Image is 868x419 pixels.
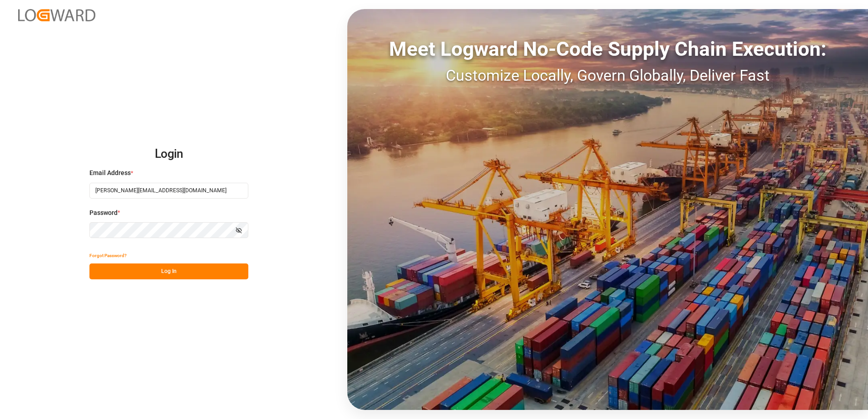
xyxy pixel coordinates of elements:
[347,64,868,87] div: Customize Locally, Govern Globally, Deliver Fast
[89,140,248,169] h2: Login
[89,248,127,263] button: Forgot Password?
[347,34,868,64] div: Meet Logward No-Code Supply Chain Execution:
[89,263,248,279] button: Log In
[89,168,131,178] span: Email Address
[89,183,248,199] input: Enter your email
[18,9,95,21] img: Logward_new_orange.png
[89,208,118,218] span: Password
